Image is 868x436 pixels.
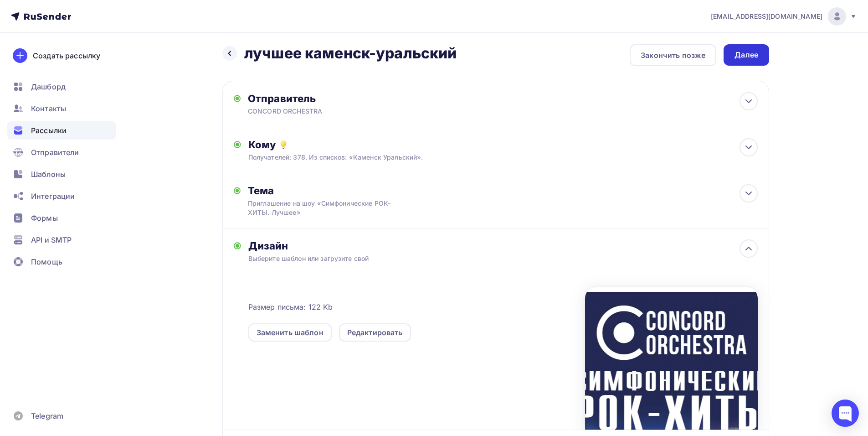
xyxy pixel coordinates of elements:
[248,254,707,263] div: Выберите шаблон или загрузите свой
[248,199,410,217] div: Приглашение на шоу «Симфонические РОК-ХИТЫ. Лучшее»
[7,209,116,227] a: Формы
[7,121,116,140] a: Рассылки
[7,143,116,161] a: Отправители
[641,50,705,61] div: Закончить позже
[248,239,758,252] div: Дизайн
[347,327,403,338] div: Редактировать
[248,301,333,312] span: Размер письма: 122 Kb
[31,103,66,114] span: Контакты
[248,153,707,162] div: Получателей: 378. Из списков: «Каменск Уральский».
[31,147,79,158] span: Отправители
[248,138,758,151] div: Кому
[711,12,822,21] span: [EMAIL_ADDRESS][DOMAIN_NAME]
[734,50,758,60] div: Далее
[248,184,428,197] div: Тема
[31,125,67,136] span: Рассылки
[31,191,75,202] span: Интеграции
[31,410,63,421] span: Telegram
[248,92,445,105] div: Отправитель
[248,107,426,116] div: CONCORD ORCHESTRA
[31,81,66,92] span: Дашборд
[244,44,457,62] h2: лучшее каменск-уральский
[31,213,58,223] span: Формы
[33,50,100,61] div: Создать рассылку
[7,78,116,96] a: Дашборд
[31,169,66,180] span: Шаблоны
[7,99,116,118] a: Контакты
[7,165,116,183] a: Шаблоны
[31,234,72,245] span: API и SMTP
[257,327,324,338] div: Заменить шаблон
[31,256,62,267] span: Помощь
[711,7,857,26] a: [EMAIL_ADDRESS][DOMAIN_NAME]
